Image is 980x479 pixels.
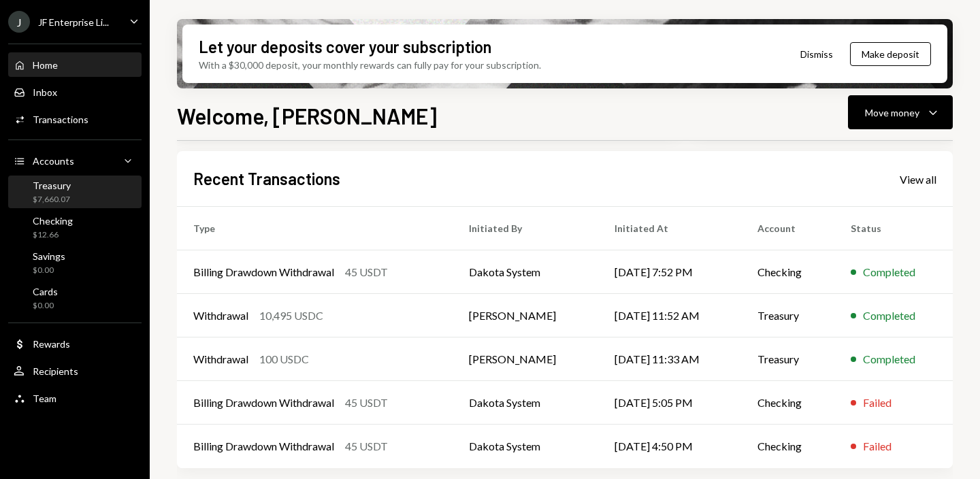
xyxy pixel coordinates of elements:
div: Transactions [33,114,88,125]
div: Let your deposits cover your subscription [199,35,491,58]
div: Billing Drawdown Withdrawal [193,264,334,280]
button: Move money [848,95,953,129]
td: [DATE] 4:50 PM [598,425,741,468]
div: JF Enterprise Li... [38,16,109,28]
th: Account [741,207,834,250]
div: $0.00 [33,300,58,312]
a: Home [8,52,142,77]
a: View all [900,171,936,186]
td: Dakota System [453,381,598,425]
div: Treasury [33,180,71,191]
div: Completed [863,308,915,324]
a: Savings$0.00 [8,246,142,279]
div: $0.00 [33,265,65,276]
div: $7,660.07 [33,194,71,205]
div: Home [33,59,58,71]
h2: Recent Transactions [193,167,340,190]
div: Cards [33,286,58,297]
a: Recipients [8,359,142,383]
a: Cards$0.00 [8,282,142,314]
td: [PERSON_NAME] [453,294,598,337]
h1: Welcome, [PERSON_NAME] [177,102,437,129]
th: Initiated By [453,207,598,250]
td: [DATE] 7:52 PM [598,250,741,294]
td: Treasury [741,337,834,381]
div: 45 USDT [345,438,388,455]
div: With a $30,000 deposit, your monthly rewards can fully pay for your subscription. [199,58,541,72]
td: Checking [741,381,834,425]
td: [DATE] 11:33 AM [598,337,741,381]
div: Withdrawal [193,308,248,324]
div: Rewards [33,338,70,350]
td: [DATE] 11:52 AM [598,294,741,337]
a: Inbox [8,80,142,104]
td: Checking [741,425,834,468]
a: Checking$12.66 [8,211,142,244]
div: Recipients [33,365,78,377]
div: Failed [863,395,892,411]
div: Accounts [33,155,74,167]
td: [DATE] 5:05 PM [598,381,741,425]
td: Checking [741,250,834,294]
th: Initiated At [598,207,741,250]
div: Withdrawal [193,351,248,367]
a: Accounts [8,148,142,173]
th: Type [177,207,453,250]
div: Move money [865,105,919,120]
div: 45 USDT [345,395,388,411]
a: Team [8,386,142,410]
div: Checking [33,215,73,227]
div: Team [33,393,56,404]
button: Make deposit [850,42,931,66]
td: Treasury [741,294,834,337]
td: Dakota System [453,425,598,468]
a: Rewards [8,331,142,356]
div: 100 USDC [259,351,309,367]
div: J [8,11,30,33]
td: Dakota System [453,250,598,294]
th: Status [834,207,953,250]
div: Failed [863,438,892,455]
div: Billing Drawdown Withdrawal [193,438,334,455]
div: Billing Drawdown Withdrawal [193,395,334,411]
div: View all [900,173,936,186]
a: Treasury$7,660.07 [8,176,142,208]
td: [PERSON_NAME] [453,337,598,381]
div: $12.66 [33,229,73,241]
button: Dismiss [783,38,850,70]
div: Completed [863,351,915,367]
a: Transactions [8,107,142,131]
div: Inbox [33,86,57,98]
div: Completed [863,264,915,280]
div: 45 USDT [345,264,388,280]
div: Savings [33,250,65,262]
div: 10,495 USDC [259,308,323,324]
